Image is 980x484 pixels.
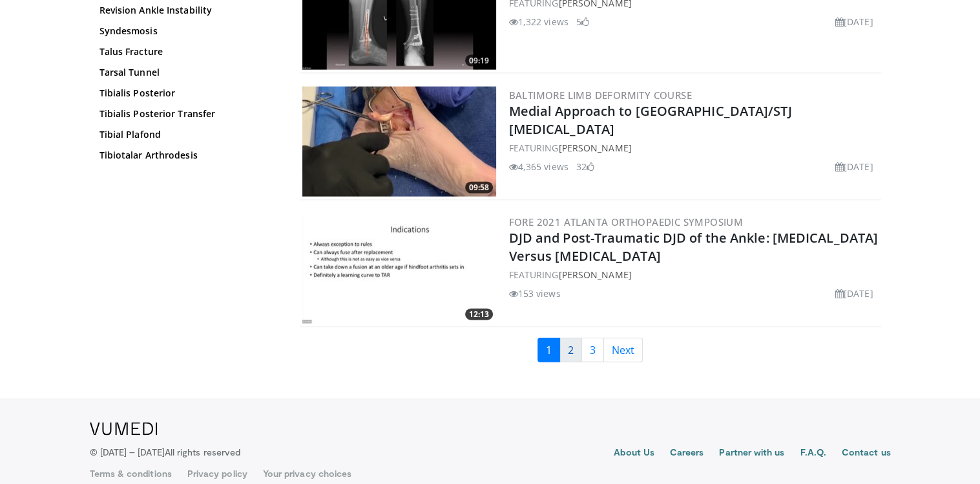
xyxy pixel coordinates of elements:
a: FORE 2021 Atlanta Orthopaedic Symposium [509,215,744,228]
a: Medial Approach to [GEOGRAPHIC_DATA]/STJ [MEDICAL_DATA] [509,102,792,138]
a: Tibialis Posterior [99,87,274,100]
img: VuMedi Logo [90,423,158,435]
a: Tibiotalar Arthrodesis [99,149,274,162]
span: 12:13 [465,309,493,320]
a: [PERSON_NAME] [558,269,631,281]
a: Next [603,338,643,362]
a: [PERSON_NAME] [558,142,631,154]
a: Tibial Plafond [99,128,274,141]
a: 12:13 [302,214,496,324]
a: 3 [581,338,604,362]
a: Your privacy choices [263,467,351,480]
a: Baltimore Limb Deformity Course [509,89,692,102]
a: Contact us [842,446,891,461]
span: All rights reserved [165,446,240,457]
a: 2 [559,338,582,362]
a: F.A.Q. [800,446,826,461]
a: Careers [670,446,704,461]
li: 153 views [509,287,561,300]
a: Tibialis Posterior Transfer [99,107,274,120]
img: b3e585cd-3312-456d-b1b7-4eccbcdb01ed.300x170_q85_crop-smart_upscale.jpg [302,87,496,197]
a: Syndesmosis [99,25,274,38]
div: FEATURING [509,268,879,281]
li: [DATE] [835,160,873,173]
a: Terms & conditions [90,467,172,480]
div: FEATURING [509,141,879,155]
a: DJD and Post-Traumatic DJD of the Ankle: [MEDICAL_DATA] Versus [MEDICAL_DATA] [509,229,879,265]
a: About Us [614,446,654,461]
li: 32 [576,160,594,173]
img: 93a804c9-4f64-4790-b7ef-e65effc5317d.300x170_q85_crop-smart_upscale.jpg [302,214,496,324]
li: 4,365 views [509,160,568,173]
a: Partner with us [719,446,784,461]
a: Privacy policy [187,467,247,480]
p: © [DATE] – [DATE] [90,446,241,459]
a: 1 [537,338,560,362]
li: [DATE] [835,287,873,300]
a: Revision Ankle Instability [99,4,274,17]
li: 1,322 views [509,15,568,28]
li: [DATE] [835,15,873,28]
li: 5 [576,15,589,28]
a: 09:58 [302,87,496,197]
span: 09:19 [465,55,493,67]
nav: Search results pages [300,338,881,362]
a: Talus Fracture [99,45,274,58]
a: Tarsal Tunnel [99,66,274,79]
span: 09:58 [465,182,493,193]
